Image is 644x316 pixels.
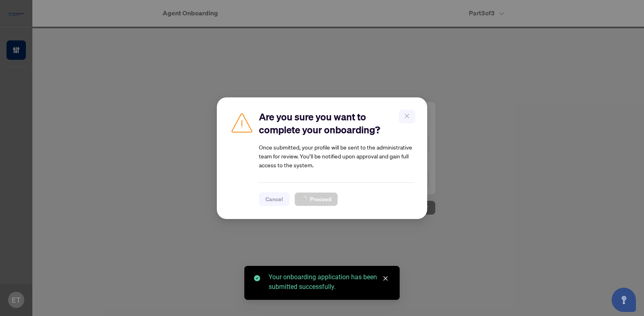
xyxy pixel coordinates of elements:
[259,110,414,136] h2: Are you sure you want to complete your onboarding?
[230,110,254,135] img: Caution Icon
[381,274,390,283] a: Close
[269,272,390,292] div: Your onboarding application has been submitted successfully.
[383,276,388,281] span: close
[259,192,290,206] button: Cancel
[254,275,260,281] span: check-circle
[612,288,636,312] button: Open asap
[294,192,338,206] button: Proceed
[259,143,414,169] article: Once submitted, your profile will be sent to the administrative team for review. You’ll be notifi...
